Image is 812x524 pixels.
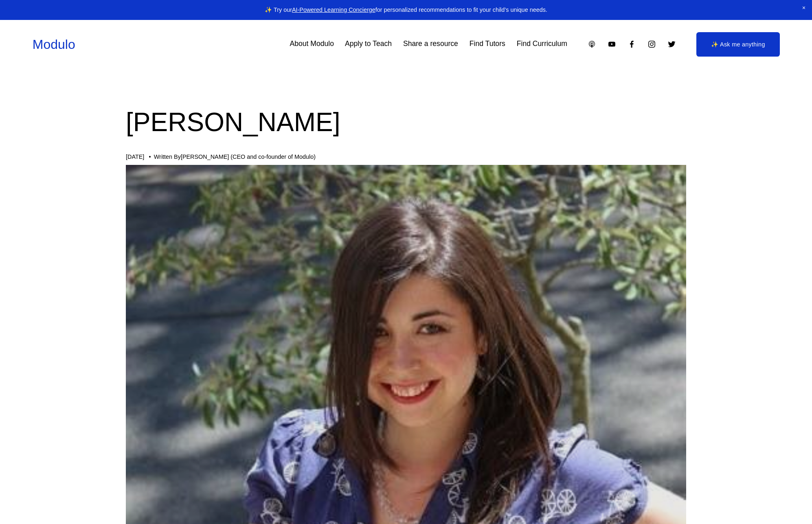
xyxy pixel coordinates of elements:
[292,7,375,13] a: AI-Powered Learning Concierge
[517,37,567,51] a: Find Curriculum
[667,40,676,48] a: Twitter
[696,32,779,57] a: ✨ Ask me anything
[154,153,316,160] div: Written By
[126,104,686,141] h1: [PERSON_NAME]
[33,37,75,52] a: Modulo
[608,40,616,48] a: YouTube
[181,153,316,160] a: [PERSON_NAME] (CEO and co-founder of Modulo)
[345,37,392,51] a: Apply to Teach
[290,37,334,51] a: About Modulo
[403,37,458,51] a: Share a resource
[126,153,144,160] span: [DATE]
[470,37,505,51] a: Find Tutors
[628,40,636,48] a: Facebook
[647,40,656,48] a: Instagram
[588,40,596,48] a: Apple Podcasts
